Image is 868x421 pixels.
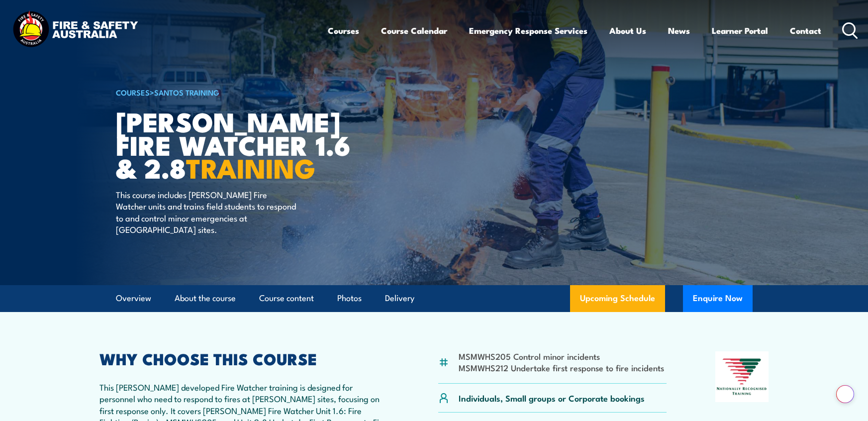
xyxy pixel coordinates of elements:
[99,351,390,365] h2: WHY CHOOSE THIS COURSE
[116,86,362,98] h6: >
[186,146,315,188] strong: TRAINING
[712,17,768,44] a: Learner Portal
[715,351,769,402] img: Nationally Recognised Training logo.
[116,285,151,312] a: Overview
[668,17,690,44] a: News
[609,17,646,44] a: About Us
[337,285,362,312] a: Photos
[570,285,665,312] a: Upcoming Schedule
[459,362,664,373] li: MSMWHS212 Undertake first response to fire incidents
[385,285,414,312] a: Delivery
[683,285,753,312] button: Enquire Now
[116,189,297,235] p: This course includes [PERSON_NAME] Fire Watcher units and trains field students to respond to and...
[381,17,447,44] a: Course Calendar
[116,109,362,179] h1: [PERSON_NAME] Fire Watcher 1.6 & 2.8
[175,285,236,312] a: About the course
[116,87,150,98] a: COURSES
[790,17,821,44] a: Contact
[459,350,664,362] li: MSMWHS205 Control minor incidents
[259,285,314,312] a: Course content
[469,17,587,44] a: Emergency Response Services
[328,17,359,44] a: Courses
[154,87,219,98] a: Santos Training
[459,392,645,404] p: Individuals, Small groups or Corporate bookings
